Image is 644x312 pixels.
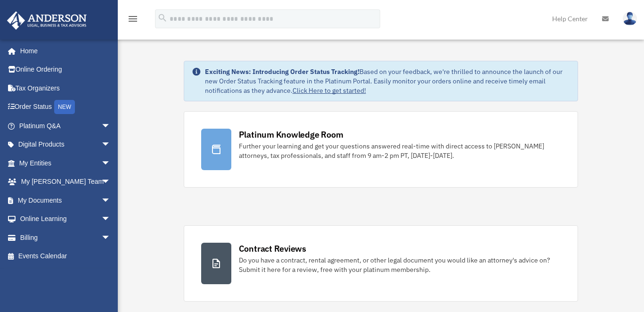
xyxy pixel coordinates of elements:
i: menu [127,13,139,25]
a: Platinum Knowledge Room Further your learning and get your questions answered real-time with dire... [184,111,579,188]
span: arrow_drop_down [101,191,120,210]
div: Based on your feedback, we're thrilled to announce the launch of our new Order Status Tracking fe... [205,67,571,95]
div: Do you have a contract, rental agreement, or other legal document you would like an attorney's ad... [239,255,561,274]
a: Contract Reviews Do you have a contract, rental agreement, or other legal document you would like... [184,225,579,302]
img: Anderson Advisors Platinum Portal [4,11,90,30]
a: Click Here to get started! [293,86,366,95]
a: Events Calendar [7,247,125,266]
img: User Pic [623,12,637,25]
span: arrow_drop_down [101,154,120,173]
a: My [PERSON_NAME] Teamarrow_drop_down [7,172,125,191]
a: Digital Productsarrow_drop_down [7,135,125,154]
span: arrow_drop_down [101,116,120,136]
a: menu [127,16,139,25]
span: arrow_drop_down [101,135,120,155]
strong: Exciting News: Introducing Order Status Tracking! [205,67,359,76]
a: Online Learningarrow_drop_down [7,210,125,229]
i: search [157,13,168,23]
a: Online Ordering [7,60,125,79]
a: My Entitiesarrow_drop_down [7,154,125,172]
span: arrow_drop_down [101,210,120,229]
a: Billingarrow_drop_down [7,228,125,247]
div: NEW [54,100,75,114]
div: Contract Reviews [239,243,306,255]
div: Platinum Knowledge Room [239,129,343,140]
a: My Documentsarrow_drop_down [7,191,125,210]
div: Further your learning and get your questions answered real-time with direct access to [PERSON_NAM... [239,141,561,160]
span: arrow_drop_down [101,172,120,192]
a: Home [7,41,120,60]
span: arrow_drop_down [101,228,120,247]
a: Platinum Q&Aarrow_drop_down [7,116,125,135]
a: Order StatusNEW [7,98,125,117]
a: Tax Organizers [7,79,125,98]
